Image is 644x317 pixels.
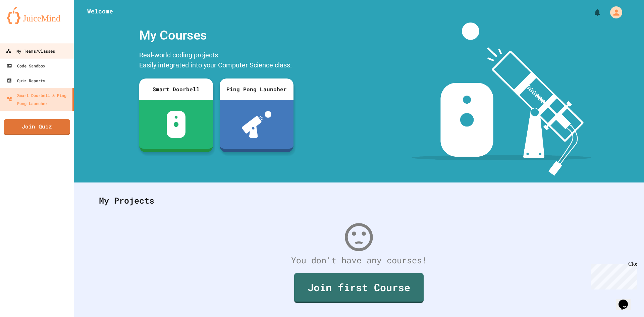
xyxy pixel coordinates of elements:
iframe: chat widget [588,261,637,289]
div: Quiz Reports [7,76,45,85]
div: My Courses [136,22,297,48]
img: ppl-with-ball.png [242,111,272,138]
a: Join first Course [294,273,424,303]
div: Ping Pong Launcher [220,78,293,100]
div: My Teams/Classes [6,47,55,55]
div: My Projects [92,188,626,214]
a: Join Quiz [4,119,70,135]
div: Smart Doorbell [139,78,213,100]
div: Chat with us now!Close [3,3,46,43]
div: You don't have any courses! [92,254,626,267]
img: banner-image-my-projects.png [412,22,591,176]
div: My Notifications [581,7,603,18]
div: Real-world coding projects. Easily integrated into your Computer Science class. [136,48,297,73]
iframe: chat widget [616,290,637,310]
div: Code Sandbox [7,62,45,70]
div: Smart Doorbell & Ping Pong Launcher [7,91,70,107]
div: My Account [603,5,624,20]
img: sdb-white.svg [167,111,186,138]
img: logo-orange.svg [7,7,67,24]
